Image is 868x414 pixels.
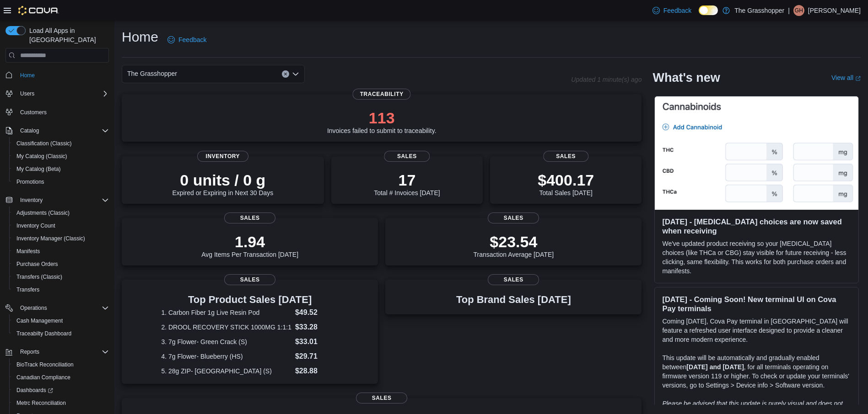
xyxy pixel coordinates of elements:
[161,294,338,305] h3: Top Product Sales [DATE]
[26,26,109,44] span: Load All Apps in [GEOGRAPHIC_DATA]
[13,271,66,282] a: Transfers (Classic)
[2,302,113,314] button: Operations
[831,74,861,81] a: View allExternal link
[374,171,440,189] p: 17
[13,138,109,149] span: Classification (Classic)
[292,70,299,78] button: Open list of options
[734,5,784,16] p: The Grasshopper
[571,76,642,83] p: Updated 1 minute(s) ago
[16,195,46,206] button: Inventory
[16,88,109,99] span: Users
[282,70,289,78] button: Clear input
[9,163,113,175] button: My Catalog (Beta)
[16,346,43,357] button: Reports
[795,5,803,16] span: GH
[9,150,113,163] button: My Catalog (Classic)
[9,397,113,409] button: Metrc Reconciliation
[13,398,70,409] a: Metrc Reconciliation
[652,70,720,85] h2: What's new
[20,196,43,204] span: Inventory
[172,171,273,196] div: Expired or Expiring in Next 30 Days
[13,259,62,270] a: Purchase Orders
[16,303,109,313] span: Operations
[2,68,113,81] button: Home
[16,361,74,368] span: BioTrack Reconciliation
[161,308,291,317] dt: 1. Carbon Fiber 1g Live Resin Pod
[16,140,72,147] span: Classification (Classic)
[16,399,66,407] span: Metrc Reconciliation
[13,207,73,218] a: Adjustments (Classic)
[9,232,113,245] button: Inventory Manager (Classic)
[9,327,113,340] button: Traceabilty Dashboard
[13,328,109,339] span: Traceabilty Dashboard
[295,307,339,318] dd: $49.52
[16,286,39,293] span: Transfers
[855,76,861,81] svg: External link
[16,153,67,160] span: My Catalog (Classic)
[9,219,113,232] button: Inventory Count
[9,258,113,271] button: Purchase Orders
[13,284,109,295] span: Transfers
[16,69,109,80] span: Home
[538,171,594,196] div: Total Sales [DATE]
[699,5,718,15] input: Dark Mode
[808,5,861,16] p: [PERSON_NAME]
[16,260,58,268] span: Purchase Orders
[13,220,59,231] a: Inventory Count
[16,106,109,118] span: Customers
[327,109,437,134] div: Invoices failed to submit to traceability.
[295,322,339,333] dd: $33.28
[16,330,71,337] span: Traceabilty Dashboard
[662,239,851,276] p: We've updated product receiving so your [MEDICAL_DATA] choices (like THCa or CBG) stay visible fo...
[16,88,38,99] button: Users
[13,359,77,370] a: BioTrack Reconciliation
[20,304,47,312] span: Operations
[13,315,109,326] span: Cash Management
[16,195,109,206] span: Inventory
[538,171,594,189] p: $400.17
[16,387,53,394] span: Dashboards
[13,207,109,218] span: Adjustments (Classic)
[662,295,851,313] h3: [DATE] - Coming Soon! New terminal UI on Cova Pay terminals
[20,90,34,97] span: Users
[13,138,75,149] a: Classification (Classic)
[9,314,113,327] button: Cash Management
[16,273,62,281] span: Transfers (Classic)
[13,259,109,270] span: Purchase Orders
[224,212,275,223] span: Sales
[374,171,440,196] div: Total # Invoices [DATE]
[2,106,113,119] button: Customers
[18,6,59,15] img: Cova
[9,175,113,188] button: Promotions
[127,68,177,79] span: The Grasshopper
[488,212,539,223] span: Sales
[20,72,35,79] span: Home
[16,374,70,381] span: Canadian Compliance
[16,70,38,81] a: Home
[13,359,109,370] span: BioTrack Reconciliation
[197,151,248,162] span: Inventory
[16,178,44,186] span: Promotions
[456,294,571,305] h3: Top Brand Sales [DATE]
[13,233,89,244] a: Inventory Manager (Classic)
[16,235,85,242] span: Inventory Manager (Classic)
[13,176,48,187] a: Promotions
[16,346,109,357] span: Reports
[16,125,109,136] span: Catalog
[13,151,71,162] a: My Catalog (Classic)
[9,283,113,296] button: Transfers
[686,363,744,371] strong: [DATE] and [DATE]
[172,171,273,189] p: 0 units / 0 g
[13,398,109,409] span: Metrc Reconciliation
[2,124,113,137] button: Catalog
[13,246,109,257] span: Manifests
[201,233,298,251] p: 1.94
[662,353,851,390] p: This update will be automatically and gradually enabled between , for all terminals operating on ...
[295,366,339,377] dd: $28.88
[474,233,554,258] div: Transaction Average [DATE]
[9,371,113,384] button: Canadian Compliance
[2,194,113,207] button: Inventory
[13,164,65,175] a: My Catalog (Beta)
[16,209,70,217] span: Adjustments (Classic)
